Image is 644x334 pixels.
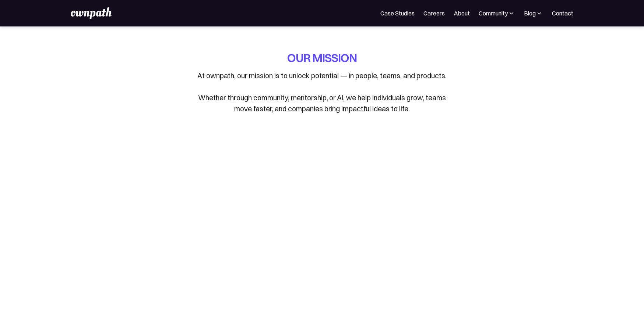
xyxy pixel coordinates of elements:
a: Contact [552,9,573,18]
div: Community [479,9,508,18]
div: Blog [524,9,536,18]
div: Community [479,9,515,18]
a: Case Studies [380,9,415,18]
a: About [454,9,470,18]
div: Blog [524,9,543,18]
p: At ownpath, our mission is to unlock potential — in people, teams, and products. Whether through ... [193,70,451,114]
a: Careers [423,9,445,18]
h1: OUR MISSION [287,50,357,66]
